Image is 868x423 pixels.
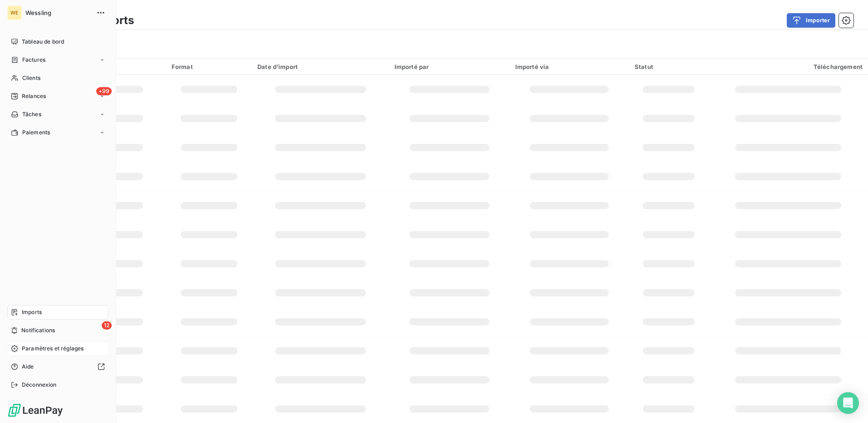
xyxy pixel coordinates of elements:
[515,63,624,70] div: Importé via
[787,13,835,28] button: Importer
[22,74,40,82] span: Clients
[22,56,45,64] span: Factures
[22,128,50,137] span: Paiements
[837,392,859,414] div: Open Intercom Messenger
[22,92,46,100] span: Relances
[22,381,57,389] span: Déconnexion
[22,363,34,371] span: Aide
[713,63,863,70] div: Téléchargement
[22,344,84,353] span: Paramètres et réglages
[22,38,64,46] span: Tableau de bord
[395,63,504,70] div: Importé par
[635,63,702,70] div: Statut
[102,321,112,330] span: 12
[22,110,41,118] span: Tâches
[96,87,112,95] span: +99
[25,9,91,16] span: Wessling
[172,63,247,70] div: Format
[21,326,55,334] span: Notifications
[257,63,384,70] div: Date d’import
[7,5,22,20] div: WE
[22,308,42,316] span: Imports
[7,403,64,418] img: Logo LeanPay
[7,359,108,374] a: Aide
